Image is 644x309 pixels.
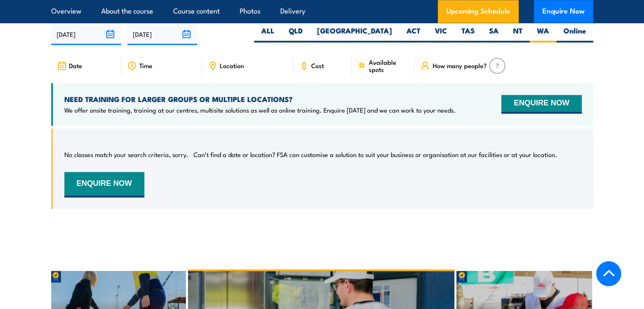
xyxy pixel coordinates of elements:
label: Online [556,26,593,42]
label: NT [506,26,530,42]
h4: NEED TRAINING FOR LARGER GROUPS OR MULTIPLE LOCATIONS? [64,94,456,104]
span: Available spots [368,58,409,73]
p: We offer onsite training, training at our centres, multisite solutions as well as online training... [64,106,456,114]
span: How many people? [432,62,486,69]
label: QLD [282,26,310,42]
span: Date [69,62,82,69]
input: To date [127,23,197,45]
label: TAS [454,26,482,42]
label: [GEOGRAPHIC_DATA] [310,26,399,42]
span: Cost [311,62,324,69]
label: ALL [254,26,282,42]
input: From date [51,23,121,45]
button: ENQUIRE NOW [64,172,144,197]
label: ACT [399,26,428,42]
label: VIC [428,26,454,42]
p: No classes match your search criteria, sorry. [64,150,188,159]
span: Location [220,62,244,69]
p: Can’t find a date or location? FSA can customise a solution to suit your business or organisation... [193,150,557,159]
label: WA [530,26,556,42]
label: SA [482,26,506,42]
button: ENQUIRE NOW [501,95,581,113]
span: Time [139,62,152,69]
